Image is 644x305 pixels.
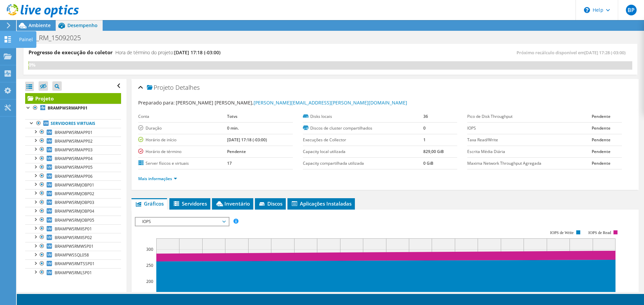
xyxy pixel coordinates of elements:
text: 300 [146,246,153,252]
b: Pendente [227,149,246,154]
text: IOPS de Read [588,230,611,235]
span: IOPS [139,218,225,226]
a: BRAMPWSRMAPP05 [25,163,121,172]
a: BRAMPWSRMLSP01 [25,268,121,277]
b: Pendente [592,125,610,131]
span: BRAMPWSSQL058 [55,252,89,258]
a: Projeto [25,93,121,104]
a: BRAMPWSRMAPP02 [25,137,121,145]
a: [PERSON_NAME][EMAIL_ADDRESS][PERSON_NAME][DOMAIN_NAME] [254,99,407,106]
span: BP [626,5,637,15]
span: Aplicações Instaladas [291,200,352,207]
label: Capacity local utilizada [303,148,423,155]
b: Pendente [592,149,610,154]
a: Mais informações [138,176,177,181]
label: Horário de término [138,148,227,155]
span: [DATE] 17:18 (-03:00) [174,49,220,56]
div: Painel [16,31,36,48]
b: 17 [227,160,232,166]
span: Ambiente [29,22,51,28]
a: BRAMPWSSQL058 [25,251,121,259]
span: BRAMPWSRMJOBP02 [55,191,94,197]
svg: \n [584,7,590,13]
a: BRAMPWSRMIISP01 [25,224,121,233]
span: BRAMPWSRMAPP04 [55,156,93,161]
span: Desempenho [67,22,98,28]
a: BRAMPWSRMAPP04 [25,154,121,163]
span: BRAMPWSRMAPP03 [55,147,93,153]
a: Servidores virtuais [25,119,121,128]
label: Discos de cluster compartilhados [303,125,423,132]
b: 0 GiB [423,160,433,166]
span: Gráficos [135,200,164,207]
a: BRAMPWSRMIISP02 [25,233,121,242]
a: BRAMPWSRMJOBP01 [25,180,121,189]
text: 200 [146,279,153,284]
label: Duração [138,125,227,132]
span: BRAMPWSRMAPP02 [55,138,93,144]
span: Discos [258,200,282,207]
span: BRAMPWSRMJOBP05 [55,217,94,223]
span: BRAMPWSRMIISP02 [55,235,92,240]
a: BRAMPWSRMTSSP01 [25,259,121,268]
b: BRAMPWSRMAPP01 [48,105,88,111]
span: Servidores [173,200,207,207]
label: IOPS [467,125,592,132]
span: [DATE] 17:28 (-03:00) [584,50,626,56]
label: Escrita Média Diária [467,148,592,155]
a: BRAMPWSRMJOBP05 [25,216,121,224]
a: BRAMPWSRMAPP03 [25,145,121,154]
b: Totvs [227,113,237,119]
span: BRAMPWSRMJOBP03 [55,200,94,205]
a: BRAMPWSRMWSP01 [25,242,121,251]
label: Disks locais [303,113,423,120]
span: BRAMPWSRMAPP01 [55,130,93,135]
b: Pendente [592,160,610,166]
a: BRAMPWSRMAPP01 [25,128,121,137]
label: Horário de início [138,137,227,143]
label: Server físicos e virtuais [138,160,227,167]
text: IOPS de Write [550,230,574,235]
b: 0 min. [227,125,239,131]
b: Pendente [592,137,610,143]
span: BRAMPWSRMJOBP04 [55,208,94,214]
span: Projeto [147,84,174,91]
b: [DATE] 17:18 (-03:00) [227,137,267,143]
b: 0 [423,125,426,131]
label: Execuções de Collector [303,137,423,143]
span: Inventário [215,200,250,207]
span: BRAMPWSRMIISP01 [55,226,92,232]
a: BRAMPWSRMJOBP02 [25,189,121,198]
a: BRAMPWSRMJOBP03 [25,198,121,207]
h1: YPE_RM_15092025 [22,34,91,42]
label: Taxa Read/Write [467,137,592,143]
label: Conta [138,113,227,120]
a: BRAMPWSRMJOBP04 [25,207,121,216]
a: BRAMPWSRMAPP01 [25,104,121,112]
span: BRAMPWSRMAPP06 [55,173,93,179]
span: Próximo recálculo disponível em [517,50,629,56]
span: BRAMPWSRMWSP01 [55,243,94,249]
b: 36 [423,113,428,119]
label: Preparado para: [138,99,175,106]
span: Detalhes [175,83,200,91]
a: BRAMPWSRMAPP06 [25,172,121,180]
label: Capacity compartilhada utilizada [303,160,423,167]
label: Maxima Network Throughput Agregada [467,160,592,167]
span: BRAMPWSRMTSSP01 [55,261,95,266]
span: BRAMPWSRMLSP01 [55,270,92,276]
text: 250 [146,262,153,268]
span: [PERSON_NAME] [PERSON_NAME], [176,99,407,106]
b: 1 [423,137,426,143]
h4: Hora de término do projeto: [115,49,220,56]
div: 0% [29,61,29,69]
b: Pendente [592,113,610,119]
b: 829,00 GiB [423,149,444,154]
label: Pico de Disk Throughput [467,113,592,120]
span: BRAMPWSRMJOBP01 [55,182,94,188]
span: BRAMPWSRMAPP05 [55,164,93,170]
